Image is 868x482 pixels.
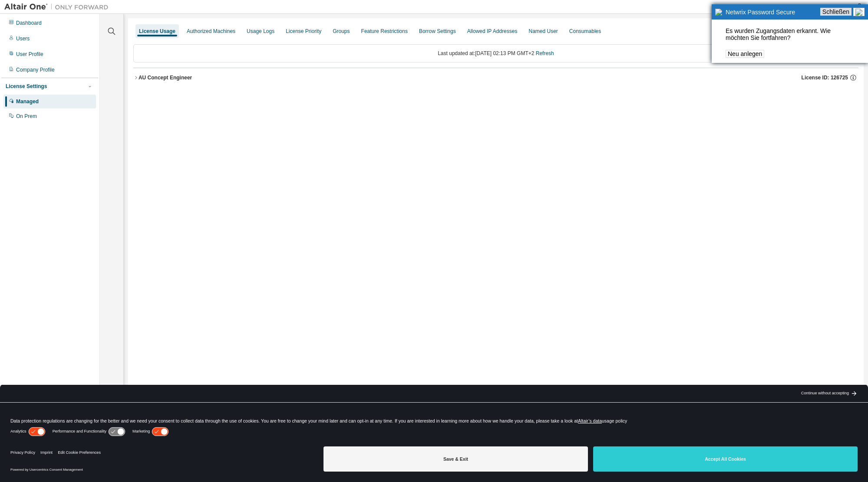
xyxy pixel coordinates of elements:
[16,35,30,42] div: Users
[361,28,408,35] div: Feature Restrictions
[139,28,175,35] div: License Usage
[286,28,321,35] div: License Priority
[536,50,554,56] a: Refresh
[187,28,235,35] div: Authorized Machines
[16,51,43,58] div: User Profile
[16,20,42,26] div: Dashboard
[16,66,55,73] div: Company Profile
[419,28,456,35] div: Borrow Settings
[133,68,858,87] button: AU Concept EngineerLicense ID: 126725
[16,98,39,105] div: Managed
[139,74,192,81] div: AU Concept Engineer
[16,113,37,120] div: On Prem
[133,44,858,62] div: Last updated at: [DATE] 02:13 PM GMT+2
[802,74,848,81] span: License ID: 126725
[467,28,518,35] div: Allowed IP Addresses
[247,28,274,35] div: Usage Logs
[528,28,558,35] div: Named User
[569,28,601,35] div: Consumables
[333,28,350,35] div: Groups
[6,83,47,90] div: License Settings
[4,3,113,11] img: Altair One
